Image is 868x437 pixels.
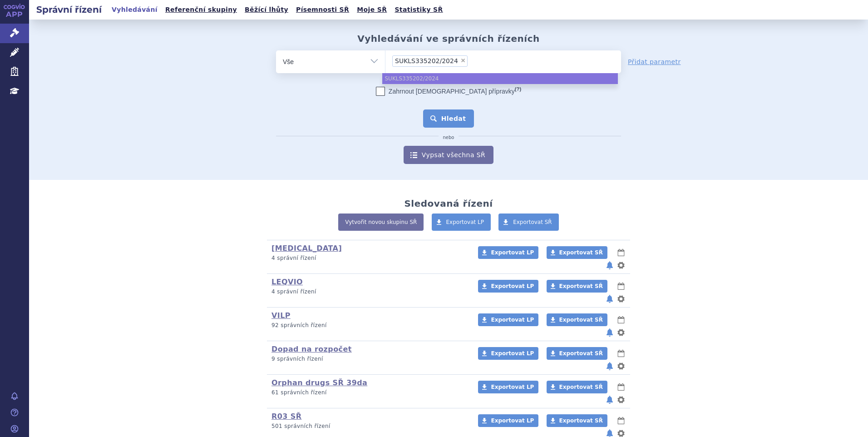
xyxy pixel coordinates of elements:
a: Exportovat LP [478,280,538,293]
a: Vypsat všechna SŘ [404,146,493,164]
button: nastavení [616,394,626,405]
a: Referenční skupiny [163,4,240,16]
span: Exportovat LP [446,219,484,225]
button: lhůty [616,247,626,258]
abbr: (?) [515,86,521,92]
a: Exportovat SŘ [498,214,559,231]
a: Exportovat SŘ [547,246,607,259]
p: 9 správních řízení [271,355,466,363]
a: Exportovat SŘ [547,381,607,393]
button: lhůty [616,348,626,359]
button: nastavení [616,293,626,304]
a: Exportovat LP [478,414,538,427]
button: notifikace [605,394,614,405]
button: Hledat [423,109,474,128]
span: Exportovat LP [491,350,534,357]
a: Exportovat LP [478,347,538,360]
a: Exportovat SŘ [547,280,607,293]
button: lhůty [616,314,626,325]
a: R03 SŘ [271,412,301,421]
a: Vytvořit novou skupinu SŘ [338,214,424,231]
a: Exportovat SŘ [547,313,607,326]
span: Exportovat SŘ [559,317,603,323]
button: notifikace [605,260,614,271]
p: 92 správních řízení [271,322,466,329]
span: Exportovat SŘ [559,283,603,289]
button: nastavení [616,327,626,338]
span: Exportovat LP [491,249,534,256]
a: Exportovat LP [478,381,538,393]
button: notifikace [605,327,614,338]
span: Exportovat LP [491,384,534,390]
span: Exportovat SŘ [513,219,552,225]
button: notifikace [605,361,614,372]
button: lhůty [616,281,626,292]
a: Vyhledávání [109,4,160,16]
p: 501 správních řízení [271,422,466,430]
span: Exportovat SŘ [559,350,603,357]
a: Exportovat LP [478,313,538,326]
span: Exportovat SŘ [559,384,603,390]
span: Exportovat LP [491,283,534,289]
a: LEQVIO [271,278,303,286]
a: [MEDICAL_DATA] [271,244,342,253]
p: 61 správních řízení [271,389,466,397]
button: nastavení [616,260,626,271]
i: nebo [439,135,459,140]
button: notifikace [605,293,614,304]
label: Zahrnout [DEMOGRAPHIC_DATA] přípravky [376,87,521,96]
button: lhůty [616,382,626,392]
span: Exportovat LP [491,417,534,424]
a: Dopad na rozpočet [271,345,352,353]
a: Statistiky SŘ [392,4,445,16]
a: Exportovat SŘ [547,347,607,360]
a: Exportovat LP [478,246,538,259]
a: VILP [271,311,291,320]
a: Přidat parametr [628,57,681,66]
h2: Správní řízení [29,3,109,16]
span: Exportovat LP [491,317,534,323]
a: Exportovat LP [432,214,491,231]
button: lhůty [616,415,626,426]
input: SUKLS335202/2024 [470,55,475,66]
button: nastavení [616,361,626,372]
a: Moje SŘ [354,4,390,16]
a: Orphan drugs SŘ 39da [271,378,367,387]
span: Exportovat SŘ [559,417,603,424]
h2: Vyhledávání ve správních řízeních [357,33,540,44]
span: × [460,58,466,63]
span: SUKLS335202/2024 [395,58,458,64]
span: Exportovat SŘ [559,249,603,256]
a: Exportovat SŘ [547,414,607,427]
a: Běžící lhůty [242,4,291,16]
a: Písemnosti SŘ [293,4,352,16]
h2: Sledovaná řízení [404,198,493,209]
p: 4 správní řízení [271,288,466,296]
p: 4 správní řízení [271,254,466,262]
